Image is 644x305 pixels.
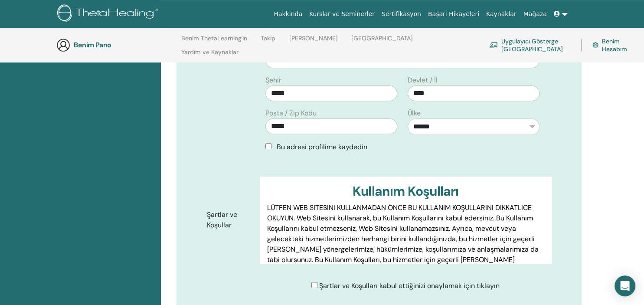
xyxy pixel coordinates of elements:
div: Açık Interkom Messenger [615,275,635,296]
label: Posta / Zip Kodu [265,108,317,118]
a: Başarı Hikayeleri [425,6,483,22]
a: Benim Hesabım [592,36,628,55]
a: [PERSON_NAME] [289,35,338,49]
img: logo.png [57,4,161,24]
a: Hakkında [270,6,306,22]
img: chalkboard-teacher.svg [489,42,498,48]
h3: Benim Pano [74,41,160,49]
a: Benim ThetaLearning'in [181,35,247,49]
a: Kaynaklar [483,6,520,22]
label: Ülke [408,108,421,118]
a: Yardım ve Kaynaklar [181,49,239,62]
p: LÜTFEN WEB SITESINI KULLANMADAN ÖNCE BU KULLANIM KOŞULLARINI DIKKATLICE OKUYUN. Web Sitesini kull... [267,203,544,275]
label: Devlet / İl [408,75,438,85]
img: cog.svg [592,41,598,49]
h3: Kullanım Koşulları [267,184,544,199]
label: Şehir [265,75,281,85]
label: Şartlar ve Koşullar [200,207,260,233]
img: generic-user-icon.jpg [56,38,70,52]
a: Kurslar ve Seminerler [306,6,378,22]
a: Takip [261,35,275,49]
a: [GEOGRAPHIC_DATA] [351,35,413,49]
span: Şartlar ve Koşulları kabul ettiğinizi onaylamak için tıklayın [319,281,500,290]
a: Mağaza [520,6,550,22]
a: Sertifikasyon [378,6,425,22]
a: Uygulayıcı Gösterge [GEOGRAPHIC_DATA] [489,36,571,55]
span: Bu adresi profilime kaydedin [277,142,367,151]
